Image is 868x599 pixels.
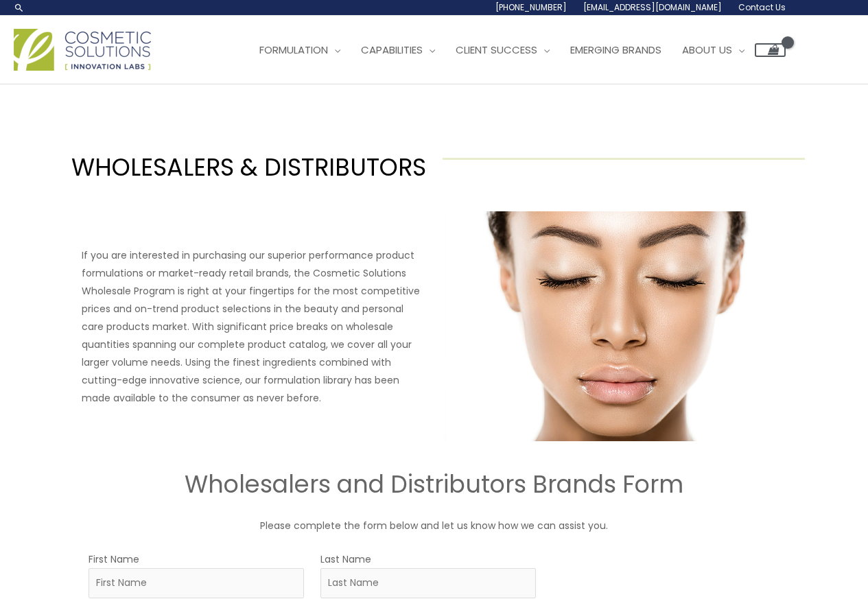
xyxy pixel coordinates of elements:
[583,1,722,13] span: [EMAIL_ADDRESS][DOMAIN_NAME]
[445,30,560,71] a: Client Success
[570,43,661,57] span: Emerging Brands
[239,30,786,71] nav: Site Navigation
[89,550,139,568] label: First Name
[443,211,787,441] img: Wholesale Customer Type Image
[495,1,567,13] span: [PHONE_NUMBER]
[14,2,25,13] a: Search icon link
[259,43,328,57] span: Formulation
[320,550,371,568] label: Last Name
[320,568,536,598] input: Last Name
[14,29,151,71] img: Cosmetic Solutions Logo
[63,150,426,184] h1: WHOLESALERS & DISTRIBUTORS
[682,43,732,57] span: About Us
[23,517,846,535] p: Please complete the form below and let us know how we can assist you.
[738,1,786,13] span: Contact Us
[351,30,445,71] a: Capabilities
[672,30,755,71] a: About Us
[361,43,423,57] span: Capabilities
[755,43,786,57] a: View Shopping Cart, empty
[560,30,672,71] a: Emerging Brands
[23,469,846,500] h2: Wholesalers and Distributors Brands Form
[89,568,304,598] input: First Name
[82,246,426,407] p: If you are interested in purchasing our superior performance product formulations or market-ready...
[456,43,537,57] span: Client Success
[249,30,351,71] a: Formulation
